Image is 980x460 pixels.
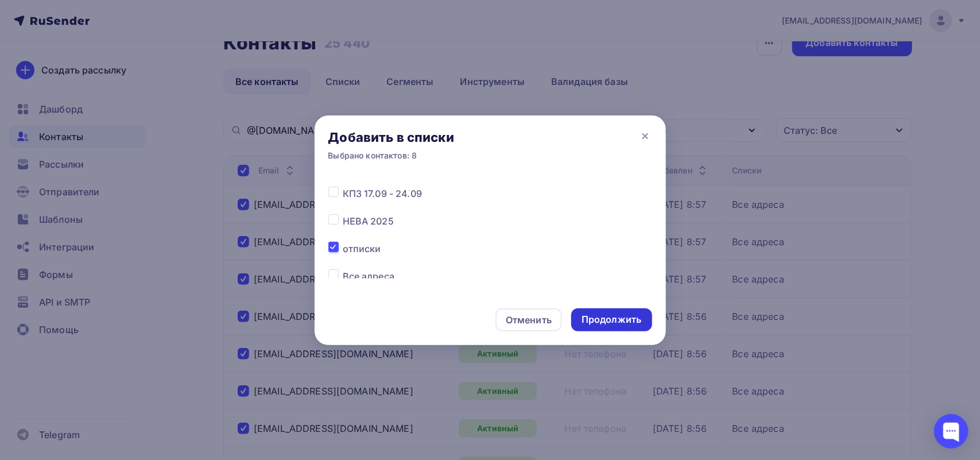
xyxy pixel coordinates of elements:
[506,313,552,327] div: Отменить
[343,242,381,256] span: отписки
[343,214,394,228] span: НЕВА 2025
[343,187,422,200] span: КПЗ 17.09 - 24.09
[582,313,641,326] div: Продолжить
[328,129,454,145] div: Добавить в списки
[328,150,454,161] div: Выбрано контактов: 8
[343,269,394,283] span: Все адреса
